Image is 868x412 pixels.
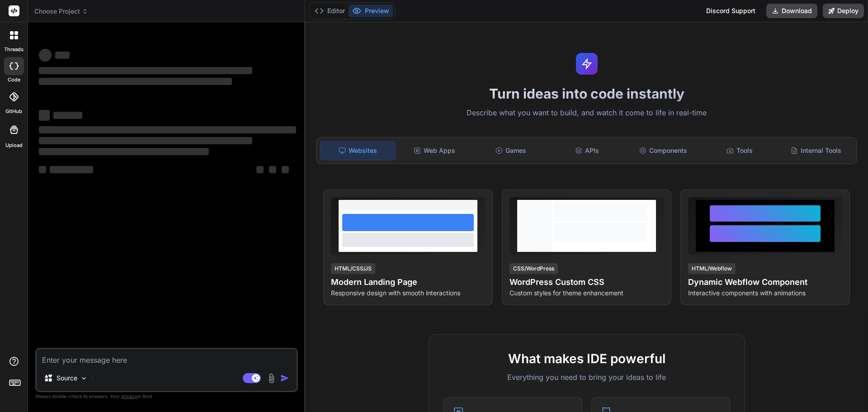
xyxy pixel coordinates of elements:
[269,166,276,173] span: ‌
[35,392,298,401] p: Always double-check its answers. Your in Bind
[80,374,88,382] img: Pick Models
[311,85,863,102] h1: Turn ideas into code instantly
[266,373,277,384] img: attachment
[282,166,289,173] span: ‌
[39,166,46,173] span: ‌
[331,263,375,274] div: HTML/CSS/JS
[39,137,252,144] span: ‌
[331,276,485,289] h4: Modern Landing Page
[701,4,761,18] div: Discord Support
[39,110,50,121] span: ‌
[474,141,548,160] div: Games
[349,5,393,17] button: Preview
[778,141,853,160] div: Internal Tools
[8,76,20,84] label: code
[39,126,296,133] span: ‌
[34,7,88,16] span: Choose Project
[280,374,289,383] img: icon
[550,141,624,160] div: APIs
[509,263,558,274] div: CSS/WordPress
[509,289,664,298] p: Custom styles for theme enhancement
[39,78,232,85] span: ‌
[256,166,264,173] span: ‌
[57,374,77,383] p: Source
[331,289,485,298] p: Responsive design with smooth interactions
[55,52,70,59] span: ‌
[39,67,252,74] span: ‌
[509,276,664,289] h4: WordPress Custom CSS
[53,112,82,119] span: ‌
[703,141,777,160] div: Tools
[626,141,701,160] div: Components
[121,393,137,399] span: privacy
[50,166,93,173] span: ‌
[5,142,23,149] label: Upload
[39,49,52,62] span: ‌
[688,276,842,289] h4: Dynamic Webflow Component
[688,263,736,274] div: HTML/Webflow
[397,141,472,160] div: Web Apps
[688,289,842,298] p: Interactive components with animations
[5,108,22,115] label: GitHub
[823,4,864,18] button: Deploy
[311,5,349,17] button: Editor
[443,372,730,383] p: Everything you need to bring your ideas to life
[320,141,396,160] div: Websites
[311,107,863,119] p: Describe what you want to build, and watch it come to life in real-time
[4,46,24,53] label: threads
[39,148,209,155] span: ‌
[443,349,730,368] h2: What makes IDE powerful
[766,4,817,18] button: Download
